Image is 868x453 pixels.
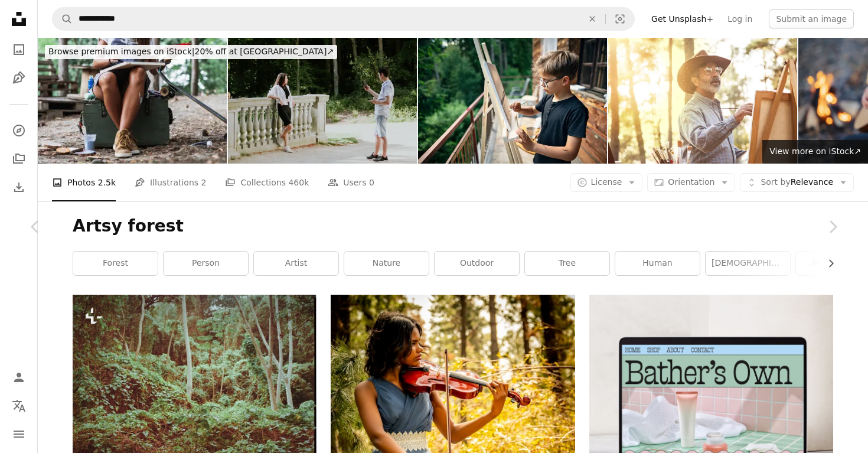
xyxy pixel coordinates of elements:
span: License [591,177,622,187]
button: Submit an image [769,9,854,28]
button: Language [7,394,31,418]
a: nature [344,252,429,275]
a: Illustrations 2 [135,164,206,201]
img: Handsome Young Caucasian Guy Photographing A Girl Leaning On A Concrete Vintage Railing In A Park [228,38,417,164]
a: forest [73,252,158,275]
button: License [570,173,643,192]
a: Collections [7,147,31,171]
form: Find visuals sitewide [52,7,635,31]
a: outdoor [435,252,519,275]
button: Orientation [647,173,735,192]
a: Illustrations [7,66,31,90]
span: 0 [369,176,374,189]
a: person [164,252,248,275]
img: Little boy painting on easel [418,38,607,164]
a: Log in / Sign up [7,366,31,389]
button: Search Unsplash [53,8,73,30]
a: Next [797,170,868,283]
a: Photos [7,38,31,61]
a: Browse premium images on iStock|20% off at [GEOGRAPHIC_DATA]↗ [38,38,344,66]
span: Sort by [761,177,790,187]
a: Get Unsplash+ [644,9,720,28]
a: Lush, green foliage fills a dense forest scene. [73,410,316,421]
a: Users 0 [328,164,374,201]
a: human [615,252,700,275]
button: Visual search [606,8,634,30]
span: 460k [288,176,309,189]
button: Clear [579,8,605,30]
a: View more on iStock↗ [762,140,868,164]
a: Collections 460k [225,164,309,201]
a: Log in [720,9,759,28]
span: 20% off at [GEOGRAPHIC_DATA] ↗ [48,47,334,56]
span: Browse premium images on iStock | [48,47,194,56]
a: Explore [7,119,31,142]
a: [DEMOGRAPHIC_DATA] [706,252,790,275]
a: tree [525,252,609,275]
span: 2 [201,176,207,189]
h1: Artsy forest [73,216,833,237]
a: artist [254,252,338,275]
span: View more on iStock ↗ [769,146,861,156]
button: Sort byRelevance [740,173,854,192]
span: Relevance [761,177,833,188]
button: Menu [7,422,31,446]
img: Active senior adult man enjoys art hobby outdoors. [608,38,797,164]
img: Artist in nature [38,38,227,164]
span: Orientation [668,177,714,187]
